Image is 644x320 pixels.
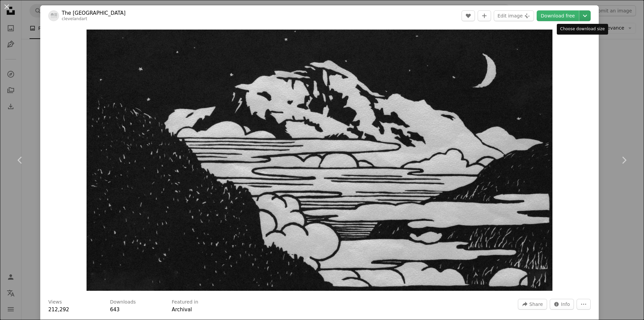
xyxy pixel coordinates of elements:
[172,299,198,306] h3: Featured in
[577,299,591,310] button: More Actions
[462,10,475,21] button: Like
[62,10,125,16] a: The [GEOGRAPHIC_DATA]
[48,299,62,306] h3: Views
[478,10,491,21] button: Add to Collection
[87,30,552,291] button: Zoom in on this image
[529,299,543,309] span: Share
[87,30,552,291] img: a black and white drawing of mountains and clouds
[579,10,591,21] button: Choose download size
[172,307,192,313] a: Archival
[557,24,608,35] div: Choose download size
[48,307,69,313] span: 212,292
[110,299,136,306] h3: Downloads
[518,299,547,310] button: Share this image
[550,299,574,310] button: Stats about this image
[48,10,59,21] img: Go to The Cleveland Museum of Art's profile
[537,10,579,21] a: Download free
[494,10,534,21] button: Edit image
[110,307,120,313] span: 643
[62,16,87,21] a: clevelandart
[561,299,570,309] span: Info
[604,128,644,192] a: Next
